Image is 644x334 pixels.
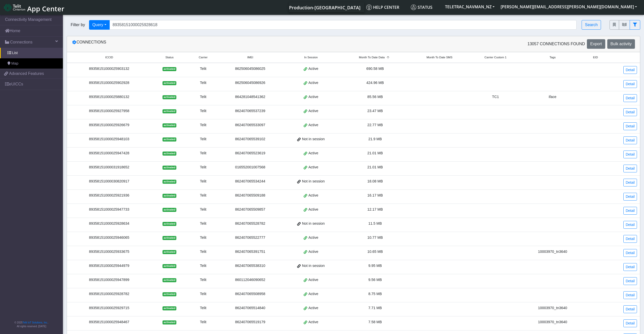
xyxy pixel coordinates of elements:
[70,249,148,255] div: 89358151000025933675
[472,94,519,100] div: TC1
[222,165,278,170] div: 016552001007568
[528,41,585,47] span: 13057 Connections found
[368,306,382,310] span: 7.71 MB
[623,108,637,116] a: Detail
[191,136,216,142] div: Telit
[623,165,637,172] a: Detail
[549,55,555,60] span: Tags
[411,5,432,10] span: Status
[623,193,637,201] a: Detail
[367,193,383,197] span: 16.17 MB
[308,235,318,241] span: Active
[163,166,176,170] span: activated
[308,291,318,297] span: Active
[368,278,382,282] span: 9.56 MB
[9,71,44,77] span: Advanced Features
[367,109,383,113] span: 23.47 MB
[582,20,601,30] button: Search
[623,305,637,313] a: Detail
[623,151,637,158] a: Detail
[308,207,318,212] span: Active
[366,81,384,85] span: 424.96 MB
[366,5,399,10] span: Help center
[302,179,325,184] span: Not in session
[308,319,318,325] span: Active
[607,39,635,49] button: Bulk activity
[222,221,278,226] div: 862407065528782
[70,235,148,241] div: 89358151000025946065
[308,305,318,311] span: Active
[70,66,148,72] div: 89358151000025903132
[70,165,148,170] div: 89358151000031918652
[163,152,176,156] span: activated
[308,277,318,283] span: Active
[199,55,208,60] span: Carrier
[289,2,360,12] a: Your current platform instance
[70,207,148,212] div: 89358151000025947733
[587,39,605,49] button: Export
[222,193,278,198] div: 862407065509188
[163,222,176,226] span: activated
[623,263,637,271] a: Detail
[191,305,216,311] div: Telit
[70,305,148,311] div: 89358151000025929715
[70,319,148,325] div: 89358151000025948467
[623,249,637,257] a: Detail
[222,249,278,255] div: 862407065391751
[623,207,637,215] a: Detail
[70,122,148,128] div: 89358151000025926679
[89,20,110,30] button: Query
[105,55,113,60] span: ICCID
[367,123,383,127] span: 22.77 MB
[163,264,176,268] span: activated
[367,250,383,254] span: 10.65 MB
[163,67,176,71] span: activated
[367,151,383,155] span: 21.01 MB
[70,94,148,100] div: 89358151000025880132
[70,179,148,184] div: 89358151000030820917
[222,80,278,86] div: 862506045086926
[222,122,278,128] div: 862407065533097
[427,55,453,60] span: Month To Date SMS
[610,20,640,30] div: fitlers menu
[359,55,385,60] span: Month To Date Data
[308,80,318,86] span: Active
[109,20,577,30] input: Search...
[191,249,216,255] div: Telit
[222,108,278,114] div: 862407065537239
[368,292,382,296] span: 8.75 MB
[70,108,148,114] div: 89358151000025927958
[623,235,637,243] a: Detail
[70,151,148,156] div: 89358151000025947428
[10,39,32,45] span: Connections
[623,136,637,144] a: Detail
[191,193,216,198] div: Telit
[485,55,507,60] span: Carrier Custom 1
[525,319,580,325] div: 10003970_tn3640
[165,55,174,60] span: Status
[222,235,278,241] div: 862407065522777
[12,50,18,56] span: List
[222,277,278,283] div: 860112046090652
[411,5,416,10] img: status.svg
[27,4,64,13] span: App Center
[191,165,216,170] div: Telit
[163,250,176,254] span: activated
[222,179,278,184] div: 862407065534244
[623,221,637,229] a: Detail
[163,194,176,198] span: activated
[308,193,318,198] span: Active
[191,263,216,269] div: Telit
[222,207,278,212] div: 862407065509857
[191,66,216,72] div: Telit
[191,277,216,283] div: Telit
[222,151,278,156] div: 862407065523619
[308,165,318,170] span: Active
[498,2,640,11] button: [PERSON_NAME][EMAIL_ADDRESS][PERSON_NAME][DOMAIN_NAME]
[222,305,278,311] div: 862407065514840
[308,108,318,114] span: Active
[163,137,176,141] span: activated
[525,305,580,311] div: 10003970_tn3640
[623,80,637,88] a: Detail
[302,263,325,269] span: Not in session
